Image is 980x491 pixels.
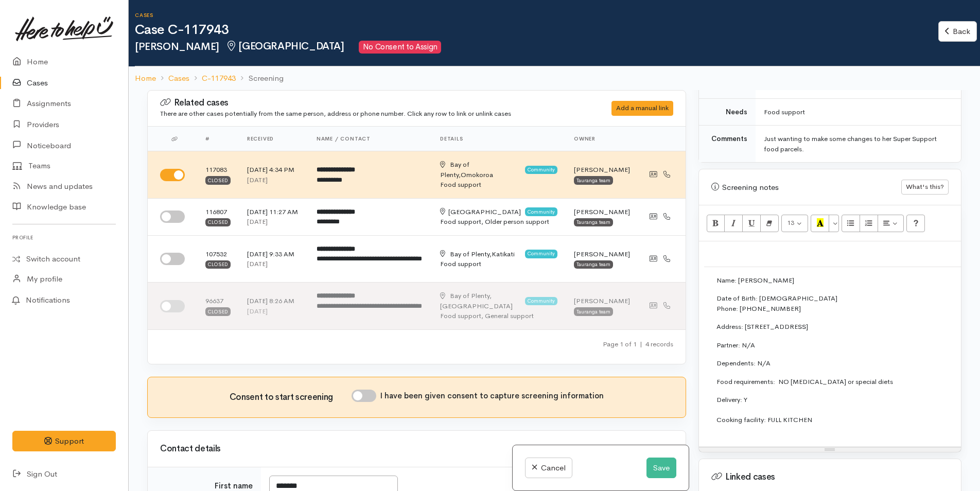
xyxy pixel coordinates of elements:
div: [GEOGRAPHIC_DATA] [440,207,521,217]
span: [GEOGRAPHIC_DATA] [225,40,344,52]
button: Unordered list (CTRL+SHIFT+NUM7) [842,215,860,232]
button: Underline (CTRL+U) [742,215,761,232]
nav: breadcrumb [129,66,980,91]
span: Bay of Plenty, [450,291,492,300]
div: [DATE] 11:27 AM [247,207,300,217]
h2: [PERSON_NAME] [135,41,938,54]
button: Remove Font Style (CTRL+\) [760,215,779,232]
h3: Consent to start screening [230,393,352,402]
div: Closed [205,260,231,269]
button: Font Size [781,215,809,232]
th: Owner [566,127,638,151]
div: Screening notes [711,182,901,194]
td: Needs [699,98,756,126]
td: Comments [699,126,756,163]
div: Closed [205,307,231,315]
span: No Consent to Assign [359,41,441,54]
th: Name / contact [308,127,432,151]
label: I have been given consent to capture screening information [380,390,604,402]
button: Ordered list (CTRL+SHIFT+NUM8) [860,215,878,232]
div: Katikati [440,249,515,259]
div: Food support [440,180,557,190]
time: [DATE] [247,259,268,268]
h1: Case C-117943 [135,23,938,38]
button: More Color [829,215,839,232]
span: Community [525,207,557,216]
div: Resize [699,447,961,452]
button: Bold (CTRL+B) [707,215,725,232]
div: [PERSON_NAME] [574,296,630,306]
div: Food support, Older person support [440,217,557,227]
div: Tauranga team [574,307,613,315]
div: [PERSON_NAME] [574,207,630,217]
div: Closed [205,176,231,184]
div: [DATE] 8:26 AM [247,296,300,306]
button: Save [646,458,676,479]
span: 13 [787,218,794,227]
span: Bay of Plenty, [440,160,469,179]
td: 96637 [197,283,239,329]
button: Italic (CTRL+I) [724,215,743,232]
th: Details [432,127,566,151]
a: Cancel [525,458,572,479]
div: Add a manual link [611,101,673,116]
button: Support [12,431,116,452]
a: Cases [168,73,189,84]
time: [DATE] [247,176,268,184]
h6: Profile [12,231,116,244]
a: Home [135,73,156,84]
div: [GEOGRAPHIC_DATA] [440,291,522,311]
div: Tauranga team [574,218,613,226]
div: Food support [764,107,949,117]
a: Back [938,21,977,42]
button: Paragraph [878,215,904,232]
td: 107532 [197,235,239,283]
td: 116807 [197,198,239,235]
span: Community [525,166,557,174]
td: 117083 [197,151,239,199]
h3: Linked cases [711,472,949,482]
time: [DATE] [247,217,268,226]
li: Screening [236,73,283,84]
span: Community [525,250,557,258]
div: [DATE] 9:33 AM [247,249,300,259]
div: Food support, General support [440,311,557,321]
a: C-117943 [202,73,236,84]
span: Bay of Plenty, [450,250,492,258]
button: What's this? [901,180,949,195]
div: Tauranga team [574,260,613,269]
span: | [640,340,642,348]
h6: Cases [135,12,938,18]
div: Omokoroa [440,160,522,180]
h3: Related cases [160,98,586,108]
small: There are other cases potentially from the same person, address or phone number. Click any row to... [160,109,511,118]
button: Recent Color [811,215,829,232]
div: [DATE] 4:34 PM [247,165,300,175]
th: Received [239,127,308,151]
time: [DATE] [247,307,268,315]
div: Closed [205,218,231,226]
div: [PERSON_NAME] [574,249,630,259]
button: Help [906,215,925,232]
th: # [197,127,239,151]
h3: Contact details [160,444,673,454]
span: Community [525,297,557,305]
div: Tauranga team [574,176,613,184]
div: [PERSON_NAME] [574,165,630,175]
div: Just wanting to make some changes to her Super Support food parcels. [764,134,949,154]
small: Page 1 of 1 4 records [603,340,673,348]
div: Food support [440,259,557,269]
